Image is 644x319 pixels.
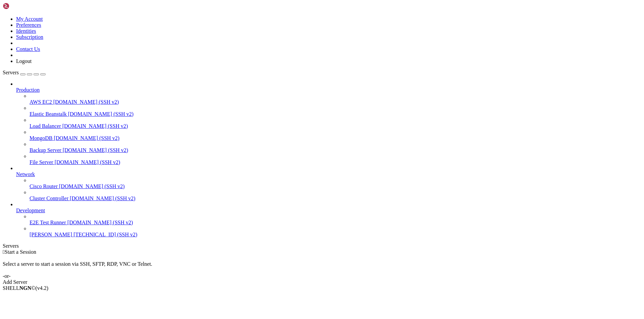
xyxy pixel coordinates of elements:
[54,135,119,141] span: [DOMAIN_NAME] (SSH v2)
[30,147,641,153] a: Backup Server [DOMAIN_NAME] (SSH v2)
[68,111,134,117] span: [DOMAIN_NAME] (SSH v2)
[67,220,133,225] span: [DOMAIN_NAME] (SSH v2)
[16,208,641,214] a: Development
[3,255,641,279] div: Select a server to start a session via SSH, SFTP, RDP, VNC or Telnet. -or-
[30,232,641,238] a: [PERSON_NAME] [TECHNICAL_ID] (SSH v2)
[16,171,35,177] span: Network
[16,165,641,202] li: Network
[16,81,641,165] li: Production
[55,159,120,165] span: [DOMAIN_NAME] (SSH v2)
[30,99,52,105] span: AWS EC2
[30,183,58,189] span: Cisco Router
[30,226,641,238] li: [PERSON_NAME] [TECHNICAL_ID] (SSH v2)
[30,147,61,153] span: Backup Server
[30,183,641,189] a: Cisco Router [DOMAIN_NAME] (SSH v2)
[30,135,641,141] a: MongoDB [DOMAIN_NAME] (SSH v2)
[62,123,128,129] span: [DOMAIN_NAME] (SSH v2)
[3,249,5,255] span: 
[16,16,43,22] a: My Account
[30,153,641,165] li: File Server [DOMAIN_NAME] (SSH v2)
[30,214,641,226] li: E2E Test Runner [DOMAIN_NAME] (SSH v2)
[30,232,72,237] span: [PERSON_NAME]
[30,220,641,226] a: E2E Test Runner [DOMAIN_NAME] (SSH v2)
[30,177,641,189] li: Cisco Router [DOMAIN_NAME] (SSH v2)
[30,135,52,141] span: MongoDB
[16,28,36,34] a: Identities
[30,159,641,165] a: File Server [DOMAIN_NAME] (SSH v2)
[16,208,45,213] span: Development
[30,111,641,117] a: Elastic Beanstalk [DOMAIN_NAME] (SSH v2)
[30,99,641,105] a: AWS EC2 [DOMAIN_NAME] (SSH v2)
[3,285,48,291] span: SHELL ©
[16,202,641,238] li: Development
[30,195,68,201] span: Cluster Controller
[16,87,40,93] span: Production
[30,93,641,105] li: AWS EC2 [DOMAIN_NAME] (SSH v2)
[63,147,128,153] span: [DOMAIN_NAME] (SSH v2)
[30,159,53,165] span: File Server
[36,285,49,291] span: 4.2.0
[30,105,641,117] li: Elastic Beanstalk [DOMAIN_NAME] (SSH v2)
[16,22,41,28] a: Preferences
[30,220,66,225] span: E2E Test Runner
[16,34,43,40] a: Subscription
[70,195,136,201] span: [DOMAIN_NAME] (SSH v2)
[30,189,641,202] li: Cluster Controller [DOMAIN_NAME] (SSH v2)
[5,249,36,255] span: Start a Session
[3,70,46,75] a: Servers
[30,195,641,202] a: Cluster Controller [DOMAIN_NAME] (SSH v2)
[16,46,40,52] a: Contact Us
[3,3,41,9] img: Shellngn
[3,70,19,75] span: Servers
[30,111,67,117] span: Elastic Beanstalk
[16,87,641,93] a: Production
[30,141,641,153] li: Backup Server [DOMAIN_NAME] (SSH v2)
[73,232,137,237] span: [TECHNICAL_ID] (SSH v2)
[30,117,641,129] li: Load Balancer [DOMAIN_NAME] (SSH v2)
[16,171,641,177] a: Network
[3,279,641,285] div: Add Server
[30,123,641,129] a: Load Balancer [DOMAIN_NAME] (SSH v2)
[53,99,119,105] span: [DOMAIN_NAME] (SSH v2)
[16,58,32,64] a: Logout
[30,129,641,141] li: MongoDB [DOMAIN_NAME] (SSH v2)
[30,123,61,129] span: Load Balancer
[19,285,32,291] b: NGN
[59,183,125,189] span: [DOMAIN_NAME] (SSH v2)
[3,243,641,249] div: Servers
